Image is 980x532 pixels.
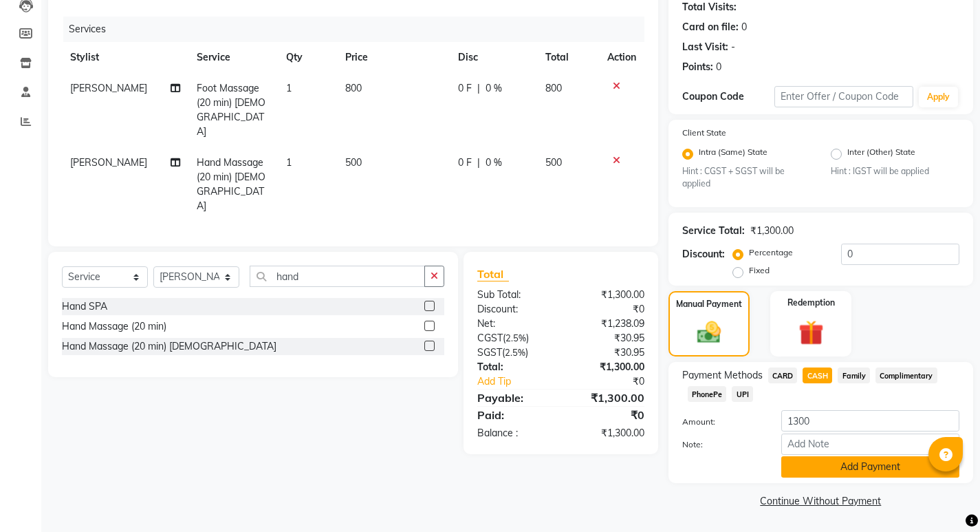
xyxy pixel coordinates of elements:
[278,42,338,73] th: Qty
[467,390,560,406] div: Payable:
[699,146,767,162] label: Intra (Same) State
[774,86,913,107] input: Enter Offer / Coupon Code
[477,267,509,281] span: Total
[781,410,959,432] input: Amount
[70,82,147,94] span: [PERSON_NAME]
[732,386,753,402] span: UPI
[787,297,835,309] label: Redemption
[467,331,560,345] div: ( )
[62,339,276,354] div: Hand Massage (20 min) [DEMOGRAPHIC_DATA]
[560,407,654,423] div: ₹0
[70,156,147,169] span: [PERSON_NAME]
[560,331,654,345] div: ₹30.95
[682,20,739,34] div: Card on file:
[599,42,644,73] th: Action
[682,368,763,383] span: Payment Methods
[749,246,793,259] label: Percentage
[688,386,727,402] span: PhonePe
[682,247,725,262] div: Discount:
[750,224,794,238] div: ₹1,300.00
[467,317,560,331] div: Net:
[671,494,970,509] a: Continue Without Payment
[537,42,598,73] th: Total
[486,156,502,170] span: 0 %
[875,368,937,383] span: Complimentary
[682,127,726,139] label: Client State
[545,82,562,94] span: 800
[505,332,526,343] span: 2.5%
[345,156,362,169] span: 500
[545,156,562,169] span: 500
[450,42,538,73] th: Disc
[781,456,959,478] button: Add Payment
[749,264,770,277] label: Fixed
[690,319,728,346] img: _cash.svg
[682,40,728,54] div: Last Visit:
[682,224,745,238] div: Service Total:
[286,156,292,169] span: 1
[62,299,107,314] div: Hand SPA
[731,40,735,54] div: -
[467,360,560,374] div: Total:
[560,317,654,331] div: ₹1,238.09
[831,165,959,178] small: Hint : IGST will be applied
[682,165,811,191] small: Hint : CGST + SGST will be applied
[286,82,292,94] span: 1
[477,156,480,170] span: |
[768,368,798,383] span: CARD
[467,426,560,440] div: Balance :
[62,319,166,334] div: Hand Massage (20 min)
[560,390,654,406] div: ₹1,300.00
[847,146,915,162] label: Inter (Other) State
[477,346,502,359] span: SGST
[560,426,654,440] div: ₹1,300.00
[741,20,747,34] div: 0
[781,434,959,455] input: Add Note
[467,288,560,302] div: Sub Total:
[337,42,449,73] th: Price
[467,345,560,360] div: ( )
[682,89,774,104] div: Coupon Code
[188,42,278,73] th: Service
[197,82,265,138] span: Foot Massage (20 min) [DEMOGRAPHIC_DATA]
[505,347,525,358] span: 2.5%
[803,368,832,383] span: CASH
[838,368,870,383] span: Family
[477,81,480,96] span: |
[477,332,503,344] span: CGST
[560,288,654,302] div: ₹1,300.00
[791,317,831,348] img: _gift.svg
[682,60,713,74] div: Points:
[63,17,655,42] div: Services
[250,266,425,287] input: Search or Scan
[672,416,771,428] label: Amount:
[676,298,742,310] label: Manual Payment
[458,156,472,170] span: 0 F
[560,360,654,374] div: ₹1,300.00
[467,374,576,389] a: Add Tip
[345,82,362,94] span: 800
[467,302,560,317] div: Discount:
[560,302,654,317] div: ₹0
[716,60,721,74] div: 0
[919,87,958,107] button: Apply
[458,81,472,96] span: 0 F
[62,42,188,73] th: Stylist
[560,345,654,360] div: ₹30.95
[467,407,560,423] div: Paid:
[197,156,265,212] span: Hand Massage (20 min) [DEMOGRAPHIC_DATA]
[576,374,655,389] div: ₹0
[672,438,771,451] label: Note:
[486,81,502,96] span: 0 %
